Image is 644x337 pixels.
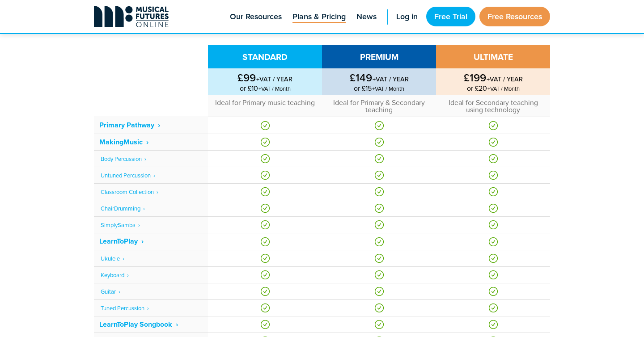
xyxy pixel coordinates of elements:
img: Yes [489,154,498,163]
img: Yes [261,204,270,213]
img: Yes [261,171,270,180]
td: Ideal for Secondary teaching using technology [436,95,550,117]
img: Yes [375,287,384,296]
span: +VAT / Month [258,84,291,93]
span: Plans & Pricing [292,11,346,23]
td: or £10 [208,68,322,95]
span: +VAT / YEAR [486,74,523,84]
img: Yes [261,121,270,130]
img: Yes [375,220,384,229]
img: Yes [489,237,498,246]
img: Yes [375,270,384,279]
img: Yes [375,187,384,196]
a: LearnToPlay Songbook ‎ › [99,320,178,329]
td: ‎‏‏‎ ‎ [94,200,208,217]
img: Yes [261,187,270,196]
a: ChairDrumming ‎ › [101,204,145,212]
img: Yes [375,121,384,130]
td: or £15 [322,68,436,95]
img: Yes [261,254,270,263]
td: ‎‏‏‎ ‎ [94,167,208,183]
strong: £149 [327,72,431,83]
img: Yes [261,220,270,229]
strong: LearnToPlay Songbook ‎ › [99,319,178,329]
strong: LearnToPlay ‎ › [99,236,144,246]
img: Yes [489,270,498,279]
img: Yes [375,154,384,163]
td: ‎‏‏‎ ‎ [94,283,208,299]
img: Yes [375,171,384,180]
th: STANDARD [208,45,322,68]
td: ‎‏‏‎ ‎ [94,184,208,200]
img: Yes [261,138,270,147]
strong: £199 [441,72,545,83]
a: SimplySamba ‎ › [101,221,140,229]
td: or £20 [436,68,550,95]
span: +VAT / Month [487,84,520,93]
img: Yes [489,204,498,213]
a: MakingMusic‎‏‏‎ ‎ › [99,138,148,146]
a: Primary Pathway ‎ › [99,121,160,129]
span: Log in [396,11,418,23]
img: Yes [261,303,270,312]
img: Yes [375,254,384,263]
span: News [356,11,377,23]
img: Yes [489,171,498,180]
img: Yes [261,320,270,329]
td: ‎‏‏‎ ‎ [94,250,208,266]
img: Yes [375,320,384,329]
a: Free Resources [479,7,550,26]
strong: MakingMusic‎‏‏‎ ‎ › [99,137,148,147]
a: Classroom Collection ‎ › [101,188,158,196]
a: LearnToPlay ‎ › [99,237,144,245]
a: Body Percussion‎‏‏‎ ‎ › [101,155,146,163]
span: Our Resources [230,11,282,23]
a: Ukulele ‎ › [101,254,124,262]
img: Yes [375,204,384,213]
img: Yes [489,303,498,312]
td: ‎‏‏‎ ‎ [94,150,208,167]
strong: £99 [213,72,317,83]
a: Keyboard ‎ › [101,271,129,279]
td: ‎‏‏‎ ‎ [94,300,208,316]
td: ‎‏‏‎ ‎ [94,266,208,283]
img: Yes [489,287,498,296]
td: Ideal for Primary & Secondary teaching [322,95,436,117]
span: +VAT / YEAR [372,74,409,84]
img: Yes [375,138,384,147]
img: Yes [489,138,498,147]
a: Free Trial [426,7,475,26]
td: ‎‏‏‎ ‎ [94,217,208,233]
strong: Primary Pathway ‎ › [99,120,160,130]
img: Yes [261,154,270,163]
a: Tuned Percussion ‎ › [101,304,149,312]
span: +VAT / Month [372,84,404,93]
a: Untuned Percussion‎‏‏‎ ‎ › [101,171,155,179]
th: ULTIMATE [436,45,550,68]
a: Guitar ‎ › [101,287,120,295]
img: Yes [489,121,498,130]
img: Yes [375,237,384,246]
th: PREMIUM [322,45,436,68]
img: Yes [489,220,498,229]
img: Yes [261,287,270,296]
span: +VAT / YEAR [256,74,292,84]
img: Yes [489,254,498,263]
img: Yes [489,187,498,196]
img: Yes [261,237,270,246]
td: Ideal for Primary music teaching [208,95,322,117]
img: Yes [375,303,384,312]
img: Yes [489,320,498,329]
img: Yes [261,270,270,279]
